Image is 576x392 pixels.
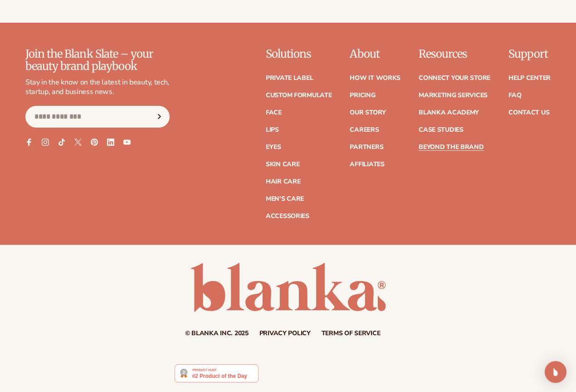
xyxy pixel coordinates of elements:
[350,75,400,81] a: How It Works
[259,330,311,337] a: Privacy policy
[419,127,464,133] a: Case Studies
[350,127,379,133] a: Careers
[266,92,332,99] a: Custom formulate
[25,78,170,97] p: Stay in the know on the latest in beauty, tech, startup, and business news.
[266,161,299,168] a: Skin Care
[185,329,249,337] small: © Blanka Inc. 2025
[508,109,549,116] a: Contact Us
[508,48,551,60] p: Support
[266,127,279,133] a: Lips
[266,213,309,219] a: Accessories
[508,75,551,81] a: Help Center
[419,92,488,99] a: Marketing services
[419,144,484,150] a: Beyond the brand
[266,75,313,81] a: Private label
[545,361,566,383] div: Open Intercom Messenger
[350,48,400,60] p: About
[266,179,300,185] a: Hair Care
[508,92,521,99] a: FAQ
[419,48,490,60] p: Resources
[25,48,170,72] p: Join the Blank Slate – your beauty brand playbook
[350,92,375,99] a: Pricing
[322,330,381,337] a: Terms of service
[266,48,332,60] p: Solutions
[350,144,383,150] a: Partners
[265,364,401,387] iframe: Customer reviews powered by Trustpilot
[266,144,281,150] a: Eyes
[175,364,259,382] img: Blanka - Start a beauty or cosmetic line in under 5 minutes | Product Hunt
[149,106,169,128] button: Subscribe
[266,109,282,116] a: Face
[350,109,386,116] a: Our Story
[266,196,304,202] a: Men's Care
[419,75,490,81] a: Connect your store
[350,161,384,168] a: Affiliates
[419,109,479,116] a: Blanka Academy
